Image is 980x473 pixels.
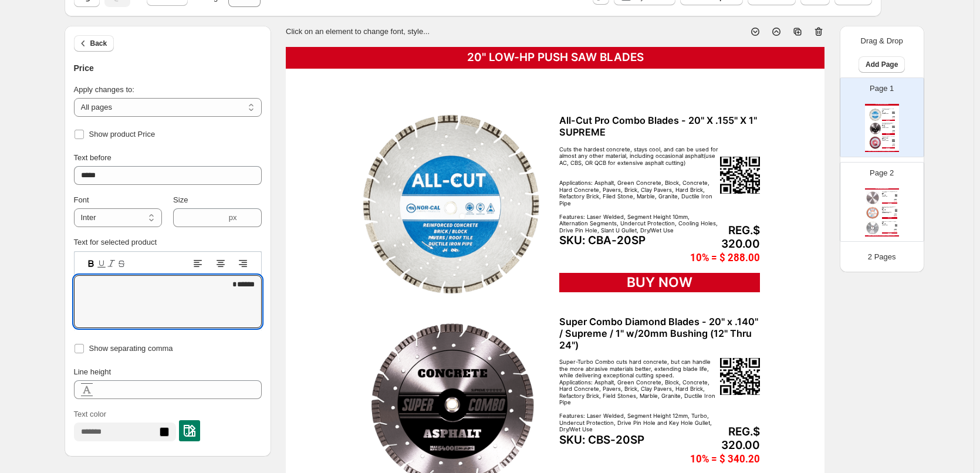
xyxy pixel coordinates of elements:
[891,215,896,217] div: 10% = $ 269.10
[681,252,760,263] div: 10% = $ 288.00
[559,146,718,234] div: Cuts the hardest concrete, stays cool, and can be used for almost any other material, including o...
[869,122,882,135] img: primaryImage
[865,235,899,237] div: [PHONE_NUMBER] or visit us on the web [DOMAIN_NAME] | Page undefined
[892,112,894,114] img: qrcode
[870,83,894,94] p: Page 1
[559,273,761,292] div: BUY NOW
[74,85,134,94] span: Apply changes to:
[74,153,111,162] span: Text before
[840,162,924,242] div: Page 220" LOW-HP PUSH SAW BLADESprimaryImageqrcodeConcrete Blades: 5-13Hp (Premium) - 20" x .155 ...
[890,130,894,132] div: REG.$ 320.00
[559,234,674,248] div: SKU: CBA-20SP
[890,132,894,134] div: 10% = $ 340.20
[890,118,894,120] div: 10% = $ 288.00
[559,316,761,351] div: Super Combo Diamond Blades - 20" x .140" / Supreme / 1" w/20mm Bushing (12" Thru 24")
[895,224,897,227] img: qrcode
[882,225,891,226] div: SKU: AC-20P+
[720,157,760,193] img: qrcode
[870,167,894,179] p: Page 2
[286,26,430,38] p: Click on an element to change font, style...
[882,120,895,121] div: BUY NOW
[882,211,891,214] div: SKU: [GEOGRAPHIC_DATA]-CONCRETE-20P
[865,188,899,190] div: 20" LOW-HP PUSH SAW BLADES
[882,133,895,134] div: BUY NOW
[74,410,107,418] span: Text color
[891,199,896,201] div: REG.$ 320.00
[869,109,882,121] img: primaryImage
[895,209,897,211] img: qrcode
[184,425,195,437] img: colorPickerImg
[882,113,889,114] div: SKU: CBA-20SP
[882,222,895,225] div: Cuts the hardest concrete, stays cool, and can be used for almost any other material, including o...
[882,138,892,140] div: Extremely FAST-CUTTING on all hard materials, including Heavily Reinforced Concrete, Stone, Fire ...
[559,434,674,447] div: SKU: CBS-20SP
[882,196,891,197] div: SKU: CC-20P
[90,39,107,48] span: Back
[865,151,899,152] div: [PHONE_NUMBER] or visit us on the web [DOMAIN_NAME] | Page undefined
[882,140,889,141] div: SKU: ATS-20SP
[882,217,897,218] div: BUY NOW
[882,208,895,211] div: Cuts the hardest concrete, stays cool, and can be used for almost any other material, including o...
[882,191,897,193] div: Concrete Blades: 5-13Hp (Premium) - 20" x .155 / 1"/20mm
[866,191,879,204] img: primaryImage
[89,344,173,353] span: Show separating comma
[840,77,924,157] div: Page 120" LOW-HP PUSH SAW BLADESprimaryImageqrcodeAll-Cut Pro Combo Blades - 20" X .155" X 1" SUP...
[720,358,760,394] img: qrcode
[681,453,760,465] div: 10% = $ 340.20
[865,104,899,106] div: 20" LOW-HP PUSH SAW BLADES
[882,126,892,127] div: Super-Turbo Combo cuts hard concrete, but can handle the more abrasive materials better, extendin...
[681,224,760,251] div: REG.$ 320.00
[882,127,889,129] div: SKU: CBS-20SP
[229,213,237,222] span: px
[890,144,894,146] div: REG.$ 320.00
[882,123,895,125] div: Super Combo Diamond Blades - 20" x .140" / Supreme / 1" w/20mm Bushing (12" Thru 24")
[882,111,892,114] div: Cuts the hardest concrete, stays cool, and can be used for almost any other material, including o...
[861,35,903,47] p: Drag & Drop
[74,195,89,204] span: Font
[891,201,896,202] div: 10% = $ 221.40
[895,194,897,197] img: qrcode
[89,130,156,138] span: Show product Price
[74,63,94,73] span: Price
[891,229,896,231] div: REG.$ 320.00
[882,194,895,196] div: Cuts the hardest concrete, stays cool, and can be used for almost any other material, including o...
[890,116,894,118] div: REG.$ 320.00
[173,195,188,204] span: Size
[350,112,552,296] img: primaryImage
[882,221,897,222] div: Premium Plus Asphalt Blades - 20 / .160"
[892,126,894,128] img: qrcode
[74,35,114,52] button: Back
[74,238,157,246] label: Text for selected product
[869,136,882,149] img: primaryImage
[882,109,895,110] div: All-Cut Pro Combo Blades - 20" X .155" X 1" SUPREME
[559,115,761,138] div: All-Cut Pro Combo Blades - 20" X .155" X 1" SUPREME
[859,56,905,73] button: Add Page
[866,60,898,69] span: Add Page
[891,214,896,215] div: REG.$ 320.00
[286,47,824,69] div: 20" LOW-HP PUSH SAW BLADES
[681,425,760,452] div: REG.$ 320.00
[559,359,718,433] div: Super-Turbo Combo cuts hard concrete, but can handle the more abrasive materials better, extendin...
[882,202,897,204] div: BUY NOW
[882,207,897,208] div: USA Freedom Concrete Cutting Blade - Singular Blade / 20" x .125" x 1"
[866,207,879,219] img: primaryImage
[892,139,894,141] img: qrcode
[882,136,895,138] div: Arrow Diamond Blades - 20" x .160" / 1"/20mm / Supreme
[74,367,111,376] span: Line height
[868,251,896,263] p: 2 Pages
[866,221,879,234] img: primaryImage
